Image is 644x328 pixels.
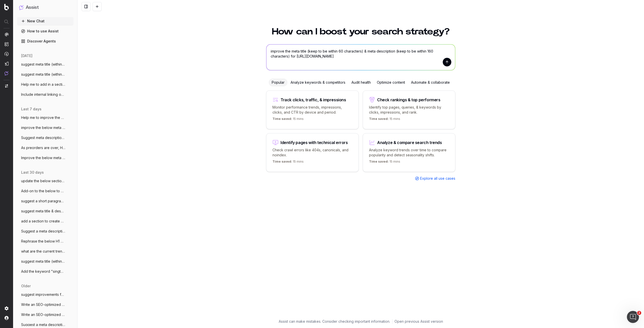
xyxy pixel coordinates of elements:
[17,311,73,319] button: Write an SEO-optimized content about the
[17,291,73,299] button: suggest improvements for the below meta
[5,62,9,66] img: Studio
[21,199,65,204] span: suggest a short paragraph where we can a
[21,170,44,175] span: last 30 days
[21,292,65,297] span: suggest improvements for the below meta
[21,92,65,97] span: Include internal linking opportunity to
[5,32,9,36] img: Analytics
[17,177,73,185] button: update the below section to be about new
[280,140,348,145] div: Identify pages with technical errors
[272,160,304,166] p: 15 mins
[369,160,400,166] p: 15 mins
[394,319,443,324] a: Open previous Assist version
[269,78,288,86] div: Popular
[21,302,65,307] span: Write an SEO-optimized content about the
[415,176,455,181] a: Explore all use cases
[17,301,73,309] button: Write an SEO-optimized content about the
[279,319,390,324] p: Assist can make mistakes. Consider checking important information.
[17,227,73,235] button: Suggest a meta description within 160 ch
[17,267,73,275] button: Add the keyword "singtel" to the below h
[21,125,65,130] span: improve the below meta description: Wa
[17,257,73,265] button: suggest meta title (within 60 characters
[280,98,346,102] div: Track clicks, traffic, & impressions
[21,312,65,317] span: Write an SEO-optimized content about the
[17,27,73,35] a: How to use Assist
[272,148,352,158] p: Check crawl errors like 404s, canonicals, and noindex.
[5,84,8,88] img: Switch project
[17,187,73,195] button: Add-on to the below to mention latest up
[21,53,32,58] span: [DATE]
[17,207,73,215] button: suggest meta title & description for our
[5,42,9,46] img: Intelligence
[26,4,39,11] h1: Assist
[21,155,65,160] span: Improve the below meta title but keep it
[374,78,408,86] div: Optimize content
[369,160,389,163] span: Time saved:
[21,82,65,87] span: Help me to add in a section as the first
[369,105,449,115] p: Identify top pages, queries, & keywords by clicks, impressions, and rank.
[17,237,73,245] button: Rephrase the below H1 of our marketing p
[266,44,455,70] textarea: improve the meta title (keep to be within 60 characters) & meta description (keep to be within 16...
[5,52,9,56] img: Activation
[17,37,73,45] a: Discover Agents
[21,72,65,77] span: suggest meta title (within 60 characters
[21,189,65,194] span: Add-on to the below to mention latest up
[21,135,65,140] span: Suggest meta description of less than 16
[5,71,9,75] img: Assist
[21,209,65,214] span: suggest meta title & description for our
[17,197,73,205] button: suggest a short paragraph where we can a
[21,249,65,254] span: what are the current trending keywords f
[637,311,641,315] span: 2
[21,259,65,264] span: suggest meta title (within 60 characters
[21,284,31,289] span: older
[5,306,9,310] img: Setting
[21,145,65,150] span: As preorders are over, Help me to mentio
[369,117,400,123] p: 15 mins
[21,229,65,234] span: Suggest a meta description within 160 ch
[408,78,453,86] div: Automate & collaborate
[19,4,71,11] button: Assist
[17,80,73,88] button: Help me to add in a section as the first
[369,117,389,121] span: Time saved:
[377,98,440,102] div: Check rankings & top performers
[17,60,73,68] button: suggest meta title (within 60 characters
[17,90,73,99] button: Include internal linking opportunity to
[272,117,304,123] p: 15 mins
[5,316,9,320] img: My account
[21,239,65,244] span: Rephrase the below H1 of our marketing p
[4,4,9,10] img: Botify logo
[272,105,352,115] p: Monitor performance trends, impressions, clicks, and CTR by device and period.
[288,78,348,86] div: Analyze keywords & competitors
[19,5,24,10] img: Assist
[17,134,73,142] button: Suggest meta description of less than 16
[21,322,65,327] span: Suggest a meta description of less than
[627,311,639,323] iframe: Intercom live chat
[17,144,73,152] button: As preorders are over, Help me to mentio
[369,148,449,158] p: Analyze keyword trends over time to compare popularity and detect seasonality shifts.
[17,154,73,162] button: Improve the below meta title but keep it
[17,70,73,78] button: suggest meta title (within 60 characters
[17,114,73,122] button: Help me to improve the below meta title
[348,78,374,86] div: Audit health
[21,219,65,224] span: add a section to create an internal link
[272,117,292,121] span: Time saved:
[17,217,73,225] button: add a section to create an internal link
[420,176,455,181] span: Explore all use cases
[21,269,65,274] span: Add the keyword "singtel" to the below h
[17,17,73,25] button: New Chat
[266,27,455,36] h1: How can I boost your search strategy?
[377,140,442,145] div: Analyze & compare search trends
[21,62,65,67] span: suggest meta title (within 60 characters
[21,115,65,120] span: Help me to improve the below meta title
[272,160,292,163] span: Time saved:
[17,124,73,132] button: improve the below meta description: Wa
[17,247,73,255] button: what are the current trending keywords f
[21,107,42,112] span: last 7 days
[21,178,65,183] span: update the below section to be about new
